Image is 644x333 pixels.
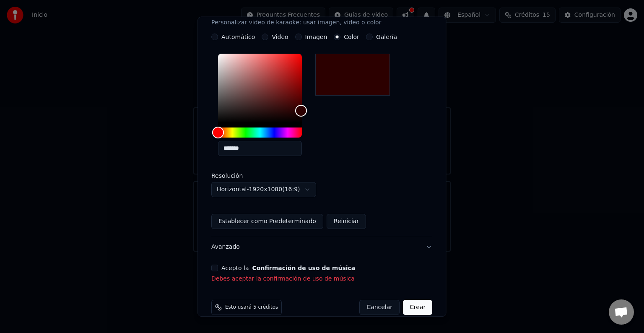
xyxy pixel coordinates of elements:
[225,304,278,311] span: Esto usará 5 créditos
[218,127,302,138] div: Hue
[211,34,432,236] div: VideoPersonalizar video de karaoke: usar imagen, video o color
[221,265,355,271] label: Acepto la
[211,214,323,229] button: Establecer como Predeterminado
[272,34,288,40] label: Video
[252,265,356,271] button: Acepto la
[211,236,432,258] button: Avanzado
[211,173,295,179] label: Resolución
[376,34,397,40] label: Galería
[211,18,381,27] p: Personalizar video de karaoke: usar imagen, video o color
[221,34,255,40] label: Automático
[360,300,400,315] button: Cancelar
[403,300,432,315] button: Crear
[305,34,327,40] label: Imagen
[344,34,360,40] label: Color
[218,54,302,122] div: Color
[327,214,366,229] button: Reiniciar
[211,275,432,283] p: Debes aceptar la confirmación de uso de música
